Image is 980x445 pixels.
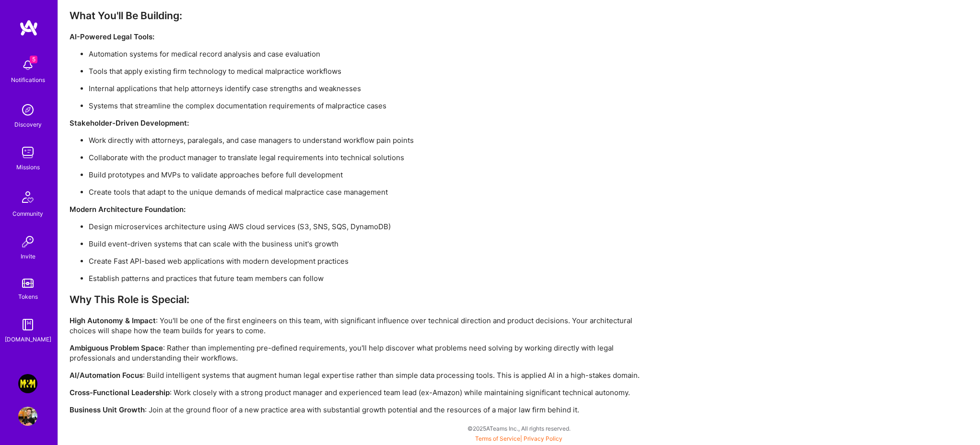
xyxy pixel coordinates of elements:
img: guide book [18,315,37,334]
div: Tokens [18,292,38,302]
strong: Modern Architecture Foundation: [70,205,186,214]
p: : You'll be one of the first engineers on this team, with significant influence over technical di... [70,316,645,336]
strong: High Autonomy & Impact [70,316,156,325]
p: Build prototypes and MVPs to validate approaches before full development [89,170,645,180]
div: [DOMAIN_NAME] [5,334,51,344]
img: teamwork [18,143,37,162]
a: User Avatar [16,407,40,426]
p: : Rather than implementing pre-defined requirements, you'll help discover what problems need solv... [70,343,645,363]
a: Morgan & Morgan: Client Portal [16,374,40,393]
strong: AI/Automation Focus [70,371,143,380]
img: Community [16,186,39,209]
span: 5 [30,56,37,63]
p: Work directly with attorneys, paralegals, and case managers to understand workflow pain points [89,135,645,145]
p: Build event-driven systems that can scale with the business unit's growth [89,239,645,249]
div: Invite [21,251,35,261]
strong: Ambiguous Problem Space [70,343,163,352]
strong: Stakeholder-Driven Development: [70,118,189,128]
div: © 2025 ATeams Inc., All rights reserved. [58,416,980,440]
span: | [475,435,562,442]
div: Discovery [14,119,42,129]
strong: AI-Powered Legal Tools: [70,32,154,41]
h3: What You'll Be Building: [70,10,645,22]
p: Collaborate with the product manager to translate legal requirements into technical solutions [89,152,645,163]
strong: Business Unit Growth [70,405,145,414]
h3: Why This Role is Special: [70,293,645,305]
p: Design microservices architecture using AWS cloud services (S3, SNS, SQS, DynamoDB) [89,222,645,232]
p: Create tools that adapt to the unique demands of medical malpractice case management [89,187,645,197]
p: Establish patterns and practices that future team members can follow [89,273,645,283]
div: Missions [16,162,40,172]
img: logo [19,19,38,36]
p: : Build intelligent systems that augment human legal expertise rather than simple data processing... [70,370,645,380]
p: Tools that apply existing firm technology to medical malpractice workflows [89,66,645,76]
img: User Avatar [18,407,37,426]
p: : Join at the ground floor of a new practice area with substantial growth potential and the resou... [70,405,645,415]
img: bell [18,56,37,75]
img: Invite [18,232,37,251]
strong: Cross-Functional Leadership [70,388,170,397]
img: Morgan & Morgan: Client Portal [18,374,37,393]
p: Automation systems for medical record analysis and case evaluation [89,49,645,59]
a: Privacy Policy [524,435,562,442]
div: Notifications [11,75,45,85]
img: discovery [18,100,37,119]
p: Internal applications that help attorneys identify case strengths and weaknesses [89,83,645,94]
div: Community [12,209,43,219]
a: Terms of Service [475,435,520,442]
img: tokens [22,279,34,288]
p: Systems that streamline the complex documentation requirements of malpractice cases [89,101,645,111]
p: Create Fast API-based web applications with modern development practices [89,256,645,266]
p: : Work closely with a strong product manager and experienced team lead (ex-Amazon) while maintain... [70,387,645,398]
